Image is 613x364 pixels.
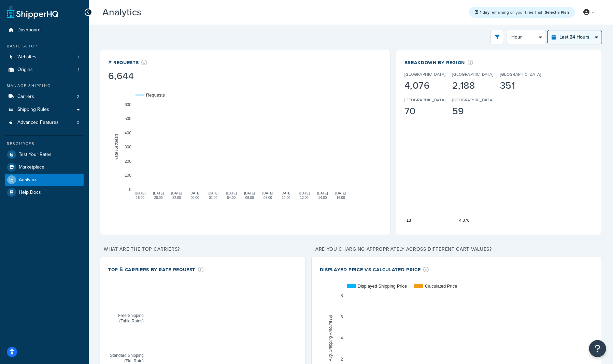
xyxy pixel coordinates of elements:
span: Marketplace [19,164,44,170]
text: 100 [125,173,131,178]
text: 08:00 [263,196,272,200]
text: 16:00 [337,196,345,200]
span: 1 [78,67,79,73]
text: 400 [125,131,131,135]
text: [DATE] [208,192,219,195]
p: Are you charging appropriately across different cart values? [311,245,602,254]
a: Origins1 [5,63,84,76]
span: Advanced Features [17,120,59,126]
text: [DATE] [281,192,291,195]
svg: A chart. [404,97,594,227]
div: Basic Setup [5,43,84,49]
text: Requests [146,92,165,98]
span: Websites [17,54,37,60]
p: [GEOGRAPHIC_DATA] [404,97,445,103]
text: 600 [125,102,131,107]
text: [DATE] [317,192,328,195]
span: Dashboard [17,27,41,33]
a: Shipping Rules [5,103,84,116]
text: 2 [341,357,343,362]
text: [DATE] [244,192,255,195]
div: 2,188 [452,81,493,90]
text: 6 [341,315,343,319]
text: 4 [341,336,343,340]
div: Resources [5,141,84,147]
a: Analytics [5,174,84,186]
text: 200 [125,159,131,164]
text: Rate Requests [114,133,119,160]
text: (Table Rates) [119,319,144,323]
span: Beta [143,10,166,17]
h3: Analytics [102,7,462,18]
div: Top 5 Carriers by Rate Request [108,265,204,273]
div: 70 [404,106,445,116]
span: 1 [78,54,79,60]
div: 59 [452,106,493,116]
button: open filter drawer [490,30,504,44]
text: 500 [125,116,131,121]
text: 22:00 [172,196,181,200]
a: Test Your Rates [5,148,84,161]
div: 6,644 [108,71,147,81]
li: Origins [5,63,84,76]
text: [DATE] [226,192,237,195]
li: Carriers [5,90,84,103]
text: 12:00 [300,196,309,200]
text: 06:00 [245,196,254,200]
text: Standard Shipping [110,353,144,358]
a: Help Docs [5,186,84,199]
text: 300 [125,145,131,149]
p: [GEOGRAPHIC_DATA] [452,97,493,103]
a: Marketplace [5,161,84,173]
p: [GEOGRAPHIC_DATA] [452,71,493,77]
text: [DATE] [189,192,200,195]
div: 4,076 [404,81,445,90]
text: 14:00 [318,196,327,200]
text: 04:00 [227,196,236,200]
strong: 1 day [480,9,489,15]
text: 0 [129,187,131,192]
text: (Flat Rate) [124,359,144,363]
p: What are the top carriers? [100,245,306,254]
text: Free Shipping [118,313,144,318]
div: A chart. [108,82,382,212]
text: Calculated Price [425,283,457,289]
text: 10:00 [282,196,290,200]
text: 00:00 [191,196,199,200]
span: Test Your Rates [19,152,52,158]
div: Displayed Price vs Calculated Price [320,265,429,273]
span: Analytics [19,177,38,183]
span: Carriers [17,94,34,100]
a: Advanced Features0 [5,116,84,129]
text: [DATE] [135,192,146,195]
span: Shipping Rules [17,107,49,113]
div: 351 [500,81,541,90]
text: 18:00 [136,196,144,200]
text: [DATE] [171,192,182,195]
div: # Requests [108,58,147,66]
p: [GEOGRAPHIC_DATA] [404,71,445,77]
a: Carriers2 [5,90,84,103]
text: [DATE] [153,192,164,195]
li: Websites [5,51,84,63]
div: Manage Shipping [5,83,84,89]
span: Help Docs [19,190,41,195]
text: 20:00 [154,196,163,200]
a: Dashboard [5,24,84,37]
span: remaining on your Free Trial [480,9,543,15]
text: 8 [341,293,343,298]
text: [DATE] [262,192,273,195]
text: Displayed Shipping Price [358,283,407,289]
li: Advanced Features [5,116,84,129]
span: Origins [17,67,33,73]
button: Open Resource Center [589,340,606,357]
span: 0 [77,120,79,126]
text: [DATE] [299,192,310,195]
text: 4,076 [459,218,470,223]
